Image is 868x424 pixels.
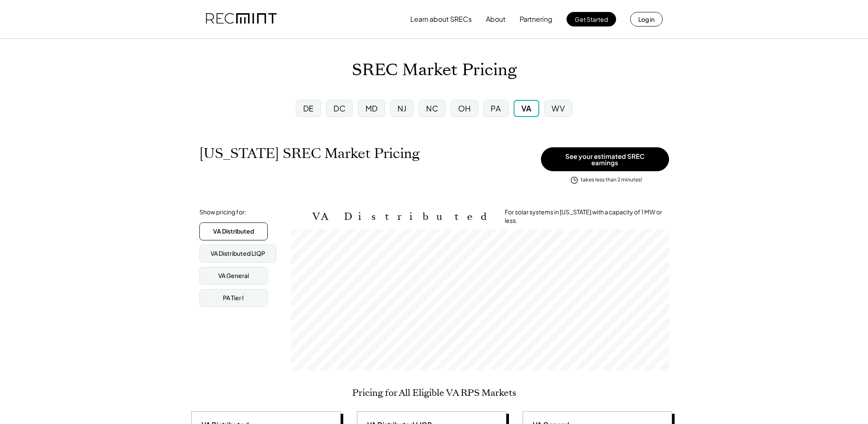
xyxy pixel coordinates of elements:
[223,294,244,302] div: PA Tier I
[199,145,420,162] h1: [US_STATE] SREC Market Pricing
[365,103,378,114] div: MD
[567,12,616,26] button: Get Started
[333,103,345,114] div: DC
[541,147,669,171] button: See your estimated SREC earnings
[218,272,249,280] div: VA General
[491,103,501,114] div: PA
[397,103,406,114] div: NJ
[410,11,472,28] button: Learn about SRECs
[352,60,517,80] h1: SREC Market Pricing
[520,11,552,28] button: Partnering
[630,12,663,26] button: Log in
[210,249,265,258] div: VA Distributed LIQP
[313,211,492,223] h2: VA Distributed
[352,387,516,398] h2: Pricing for All Eligible VA RPS Markets
[426,103,438,114] div: NC
[206,5,277,34] img: recmint-logotype%403x.png
[213,227,254,236] div: VA Distributed
[303,103,314,114] div: DE
[552,103,565,114] div: WV
[199,208,246,216] div: Show pricing for:
[521,103,532,114] div: VA
[458,103,471,114] div: OH
[486,11,506,28] button: About
[505,208,669,225] div: For solar systems in [US_STATE] with a capacity of 1 MW or less.
[581,176,642,184] div: takes less than 2 minutes!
